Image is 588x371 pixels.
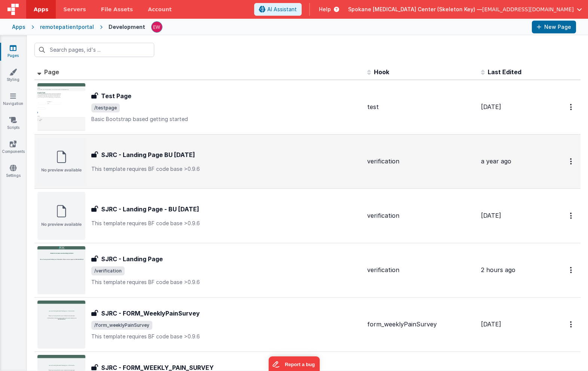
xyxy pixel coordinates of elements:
h3: Test Page [101,91,131,100]
span: Spokane [MEDICAL_DATA] Center (Skeleton Key) — [348,6,482,13]
button: Spokane [MEDICAL_DATA] Center (Skeleton Key) — [EMAIL_ADDRESS][DOMAIN_NAME] [348,6,582,13]
div: form_weeklyPainSurvey [367,320,475,329]
p: This template requires BF code base >0.9.6 [91,220,361,227]
h3: SJRC - Landing Page - BU [DATE] [101,205,199,214]
span: Servers [63,6,86,13]
span: Apps [34,6,48,13]
span: Page [44,68,59,76]
span: Help [319,6,331,13]
span: /form_weeklyPainSurvey [91,321,152,330]
span: AI Assistant [267,6,297,13]
p: This template requires BF code base >0.9.6 [91,278,361,286]
p: This template requires BF code base >0.9.6 [91,333,361,340]
div: verification [367,157,475,166]
button: Options [566,154,578,169]
div: test [367,103,475,111]
p: This template requires BF code base >0.9.6 [91,165,361,173]
span: a year ago [481,157,511,165]
span: File Assets [101,6,133,13]
button: New Page [532,21,576,33]
span: [DATE] [481,103,501,111]
span: /testpage [91,103,120,112]
div: remotepatientportal [40,23,94,31]
p: Basic Bootstrap based getting started [91,115,361,123]
span: [DATE] [481,212,501,219]
span: 2 hours ago [481,266,515,274]
div: verification [367,266,475,274]
button: Options [566,208,578,223]
div: Apps [12,23,25,31]
div: verification [367,211,475,220]
button: Options [566,99,578,115]
button: AI Assistant [254,3,302,16]
span: Hook [374,68,389,76]
img: daf6185105a2932719d0487c37da19b1 [152,22,162,32]
h3: SJRC - FORM_WeeklyPainSurvey [101,309,200,318]
span: [EMAIL_ADDRESS][DOMAIN_NAME] [482,6,574,13]
span: [DATE] [481,320,501,328]
h3: SJRC - Landing Page BU [DATE] [101,150,195,159]
span: /verification [91,266,125,275]
input: Search pages, id's ... [34,43,154,57]
h3: SJRC - Landing Page [101,254,163,263]
button: Options [566,317,578,332]
span: Last Edited [488,68,521,76]
div: Development [109,23,145,31]
button: Options [566,262,578,278]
